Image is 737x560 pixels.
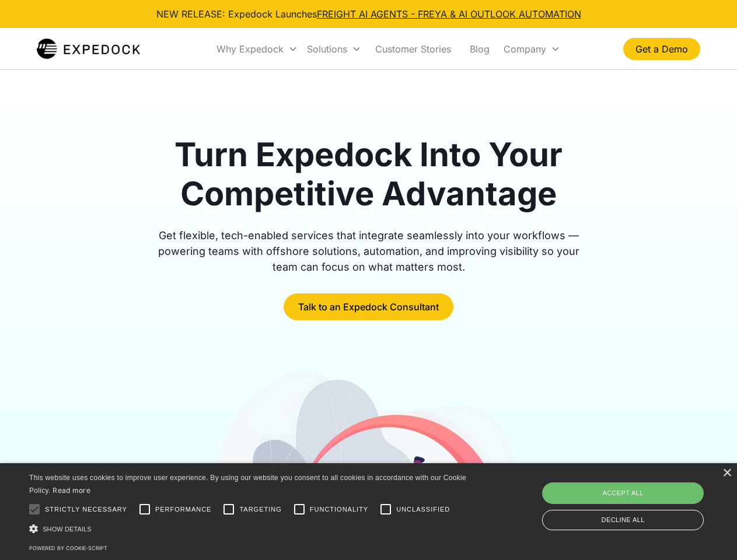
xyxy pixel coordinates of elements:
[43,526,92,533] span: Show details
[155,505,212,514] span: Performance
[29,545,107,551] a: Powered by cookie-script
[543,434,737,560] iframe: Chat Widget
[212,29,302,69] div: Why Expedock
[623,38,700,60] a: Get a Demo
[499,29,565,69] div: Company
[37,37,140,61] a: home
[307,43,347,55] div: Solutions
[29,474,466,495] span: This website uses cookies to improve user experience. By using our website you consent to all coo...
[284,293,453,320] a: Talk to an Expedock Consultant
[216,43,284,55] div: Why Expedock
[45,505,127,514] span: Strictly necessary
[29,523,470,535] div: Show details
[460,29,499,69] a: Blog
[302,29,366,69] div: Solutions
[504,43,546,55] div: Company
[37,37,140,61] img: Expedock Logo
[53,486,90,495] a: Read more
[396,505,450,514] span: Unclassified
[310,505,368,514] span: Functionality
[366,29,460,69] a: Customer Stories
[317,8,581,20] a: FREIGHT AI AGENTS - FREYA & AI OUTLOOK AUTOMATION
[145,228,593,275] div: Get flexible, tech-enabled services that integrate seamlessly into your workflows — powering team...
[156,7,581,21] div: NEW RELEASE: Expedock Launches
[145,135,593,213] h1: Turn Expedock Into Your Competitive Advantage
[239,505,281,514] span: Targeting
